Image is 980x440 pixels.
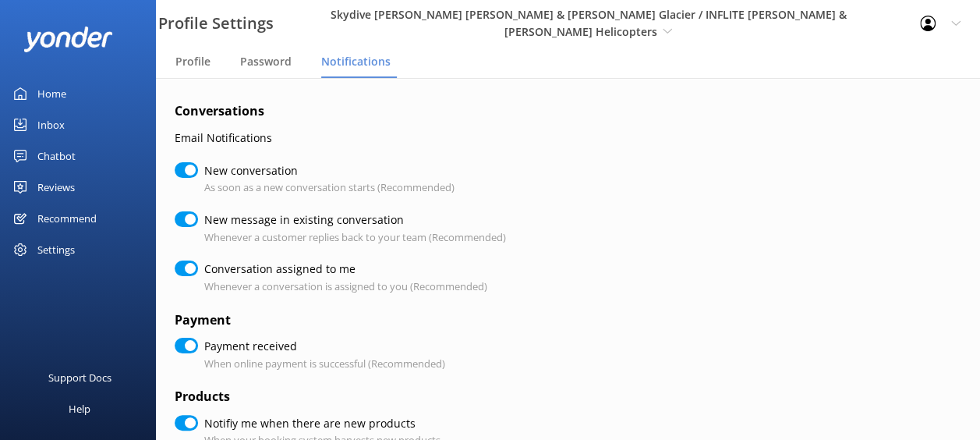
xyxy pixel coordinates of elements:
[321,54,391,69] span: Notifications
[158,11,274,36] h3: Profile Settings
[204,415,433,432] label: Notifiy me when there are new products
[37,109,65,140] div: Inbox
[37,172,75,203] div: Reviews
[37,140,76,172] div: Chatbot
[204,162,447,179] label: New conversation
[175,54,211,69] span: Profile
[240,54,292,69] span: Password
[175,387,954,407] h4: Products
[23,27,113,52] img: yonder-white-logo.png
[69,393,90,424] div: Help
[204,279,487,295] p: Whenever a conversation is assigned to you (Recommended)
[204,211,498,229] label: New message in existing conversation
[330,7,846,39] span: Skydive [PERSON_NAME] [PERSON_NAME] & [PERSON_NAME] Glacier / INFLITE [PERSON_NAME] & [PERSON_NAM...
[175,310,954,331] h4: Payment
[37,203,97,234] div: Recommend
[204,261,479,278] label: Conversation assigned to me
[204,179,455,196] p: As soon as a new conversation starts (Recommended)
[204,356,445,372] p: When online payment is successful (Recommended)
[204,338,437,355] label: Payment received
[175,101,954,122] h4: Conversations
[37,78,66,109] div: Home
[204,229,506,246] p: Whenever a customer replies back to your team (Recommended)
[175,130,954,147] p: Email Notifications
[37,234,75,265] div: Settings
[48,362,111,393] div: Support Docs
